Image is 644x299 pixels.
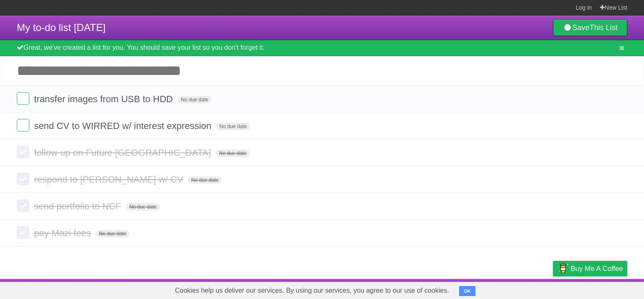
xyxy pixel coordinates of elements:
[571,261,623,276] span: Buy me a coffee
[589,23,618,32] b: This List
[34,174,185,185] span: respond to [PERSON_NAME] w/ CV
[34,201,123,211] span: send portfolio to NCF
[216,123,250,130] span: No due date
[514,281,532,297] a: Terms
[17,199,29,212] label: Done
[574,281,627,297] a: Suggest a feature
[34,94,175,104] span: transfer images from USB to HDD
[542,281,564,297] a: Privacy
[17,146,29,158] label: Done
[178,96,212,103] span: No due date
[17,173,29,185] label: Done
[34,147,213,158] span: follow up on Future [GEOGRAPHIC_DATA]
[17,22,106,33] span: My to-do list [DATE]
[34,228,93,238] span: pay Mazi fees
[17,119,29,131] label: Done
[34,121,213,131] span: send CV to WIRRED w/ interest expression
[166,282,457,299] span: Cookies help us deliver our services. By using our services, you agree to our use of cookies.
[553,19,627,36] a: SaveThis List
[557,261,569,276] img: Buy me a coffee
[17,226,29,239] label: Done
[441,281,459,297] a: About
[553,261,627,276] a: Buy me a coffee
[96,230,130,237] span: No due date
[469,281,503,297] a: Developers
[216,149,249,157] span: No due date
[459,286,475,296] button: OK
[126,203,160,211] span: No due date
[188,176,222,184] span: No due date
[17,92,29,105] label: Done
